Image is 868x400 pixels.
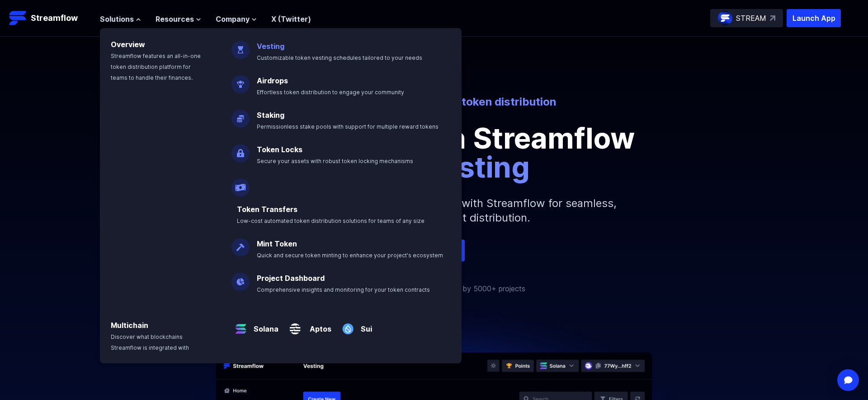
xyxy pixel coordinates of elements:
[111,40,145,49] a: Overview
[837,369,859,391] div: Open Intercom Messenger
[231,313,250,338] img: Solana
[286,313,304,338] img: Aptos
[271,14,311,24] a: X (Twitter)
[216,14,257,24] button: Company
[156,14,201,24] button: Resources
[339,313,357,338] img: Sui
[718,11,732,25] img: streamflow-logo-circle.png
[231,137,250,162] img: Token Locks
[231,231,250,256] img: Mint Token
[237,217,425,224] span: Low-cost automated token distribution solutions for teams of any size
[111,53,201,81] span: Streamflow features an all-in-one token distribution platform for teams to handle their finances.
[31,12,78,24] p: Streamflow
[257,54,422,61] span: Customizable token vesting schedules tailored to your needs
[216,14,250,24] span: Company
[231,265,250,291] img: Project Dashboard
[231,34,250,59] img: Vesting
[257,145,302,154] a: Token Locks
[231,102,250,128] img: Staking
[710,9,783,27] a: STREAM
[257,274,325,283] a: Project Dashboard
[435,283,525,294] p: Trusted by 5000+ projects
[9,9,27,27] img: Streamflow Logo
[257,89,404,96] span: Effortless token distribution to engage your community
[231,171,250,197] img: Payroll
[237,205,297,214] a: Token Transfers
[357,316,372,334] a: Sui
[257,111,284,120] a: Staking
[257,286,430,293] span: Comprehensive insights and monitoring for your token contracts
[257,239,297,248] a: Mint Token
[257,252,443,259] span: Quick and secure token minting to enhance your project's ecosystem
[156,14,194,24] span: Resources
[100,14,141,24] button: Solutions
[250,316,278,334] a: Solana
[770,15,775,21] img: top-right-arrow.svg
[304,316,331,334] a: Aptos
[257,158,413,164] span: Secure your assets with robust token locking mechanisms
[100,14,134,24] span: Solutions
[231,68,250,93] img: Airdrops
[736,13,766,24] p: STREAM
[9,9,91,27] a: Streamflow
[111,321,148,330] a: Multichain
[257,42,284,51] a: Vesting
[257,123,439,130] span: Permissionless stake pools with support for multiple reward tokens
[111,333,189,351] span: Discover what blockchains Streamflow is integrated with
[787,9,841,27] button: Launch App
[257,76,288,85] a: Airdrops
